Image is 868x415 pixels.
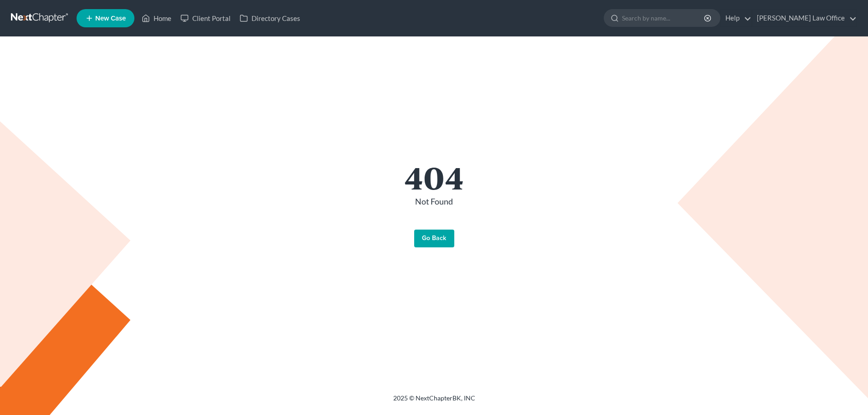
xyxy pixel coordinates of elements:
input: Search by name... [622,10,705,26]
a: [PERSON_NAME] Law Office [752,10,857,26]
a: Client Portal [176,10,235,26]
div: 2025 © NextChapterBK, INC [175,394,694,410]
p: Not Found [184,196,685,208]
h1: 404 [184,161,685,192]
span: New Case [95,15,126,22]
a: Help [721,10,751,26]
a: Directory Cases [235,10,305,26]
a: Home [137,10,176,26]
a: Go Back [414,230,454,248]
